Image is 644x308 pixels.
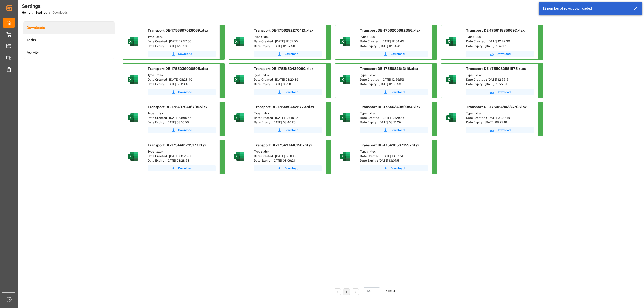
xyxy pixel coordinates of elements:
[384,289,397,293] span: 15 results
[360,105,420,109] span: Transport DE-1754634089084.xlsx
[148,116,216,120] div: Date Created : [DATE] 08:16:56
[254,116,322,120] div: Date Created : [DATE] 08:40:25
[23,34,115,46] a: Tasks
[363,287,380,294] button: open menu
[254,158,322,163] div: Date Expiry : [DATE] 08:09:21
[254,111,322,116] div: Type : .xlsx
[360,127,428,133] button: Download
[360,111,428,116] div: Type : .xlsx
[233,150,245,162] img: microsoft-excel-2019--v1.png
[360,149,428,154] div: Type : .xlsx
[497,128,511,133] span: Download
[466,73,534,77] div: Type : .xlsx
[339,35,351,48] img: microsoft-excel-2019--v1.png
[254,127,322,133] a: Download
[352,288,359,295] li: Next Page
[254,89,322,95] button: Download
[148,35,216,39] div: Type : .xlsx
[360,120,428,125] div: Date Expiry : [DATE] 08:21:29
[148,77,216,82] div: Date Created : [DATE] 08:23:40
[254,28,313,32] span: Transport DE-1756292270421.xlsx
[360,44,428,48] div: Date Expiry : [DATE] 12:54:42
[254,143,312,147] span: Transport DE-1754374161507.xlsx
[254,82,322,86] div: Date Expiry : [DATE] 08:20:39
[284,90,298,94] span: Download
[254,51,322,57] button: Download
[148,127,216,133] button: Download
[360,116,428,120] div: Date Created : [DATE] 08:21:29
[360,51,428,57] button: Download
[390,90,405,94] span: Download
[22,11,30,14] a: Home
[346,290,347,294] a: 1
[390,128,405,133] span: Download
[466,39,534,44] div: Date Created : [DATE] 12:47:39
[339,112,351,124] img: microsoft-excel-2019--v1.png
[390,166,405,171] span: Download
[466,67,526,71] span: Transport DE-1755082551575.xlsx
[178,90,192,94] span: Download
[367,289,371,293] span: 100
[466,120,534,125] div: Date Expiry : [DATE] 08:27:18
[466,116,534,120] div: Date Created : [DATE] 08:27:18
[466,51,534,57] button: Download
[360,143,419,147] span: Transport DE-1754305671597.xlsx
[148,28,208,32] span: Transport DE-1756897026069.xlsx
[254,120,322,125] div: Date Expiry : [DATE] 08:40:25
[360,89,428,95] button: Download
[360,154,428,158] div: Date Created : [DATE] 13:07:51
[360,77,428,82] div: Date Created : [DATE] 12:56:53
[254,35,322,39] div: Type : .xlsx
[148,82,216,86] div: Date Expiry : [DATE] 08:23:40
[254,154,322,158] div: Date Created : [DATE] 08:09:21
[254,44,322,48] div: Date Expiry : [DATE] 12:57:50
[445,74,457,86] img: microsoft-excel-2019--v1.png
[148,51,216,57] a: Download
[542,6,629,11] div: 12 number of rows downloaded
[360,165,428,171] button: Download
[178,52,192,56] span: Download
[148,67,208,71] span: Transport DE-1755239020505.xlsx
[148,120,216,125] div: Date Expiry : [DATE] 08:16:56
[254,67,313,71] span: Transport DE-1755152439090.xlsx
[148,143,206,147] span: Transport DE-1754461733177.xlsx
[360,39,428,44] div: Date Created : [DATE] 12:54:42
[284,52,298,56] span: Download
[148,105,207,109] span: Transport DE-1754979416735.xlsx
[466,127,534,133] button: Download
[445,112,457,124] img: microsoft-excel-2019--v1.png
[360,28,420,32] span: Transport DE-1756205682356.xlsx
[497,52,511,56] span: Download
[360,67,418,71] span: Transport DE-1755082613116.xlsx
[178,128,192,133] span: Download
[148,89,216,95] button: Download
[148,44,216,48] div: Date Expiry : [DATE] 12:57:06
[148,165,216,171] button: Download
[466,105,527,109] span: Transport DE-1754548038670.xlsx
[360,73,428,77] div: Type : .xlsx
[36,11,47,14] a: Settings
[284,128,298,133] span: Download
[254,77,322,82] div: Date Created : [DATE] 08:20:39
[339,74,351,86] img: microsoft-excel-2019--v1.png
[360,82,428,86] div: Date Expiry : [DATE] 12:56:53
[127,74,139,86] img: microsoft-excel-2019--v1.png
[127,112,139,124] img: microsoft-excel-2019--v1.png
[148,149,216,154] div: Type : .xlsx
[127,35,139,48] img: microsoft-excel-2019--v1.png
[148,73,216,77] div: Type : .xlsx
[445,35,457,48] img: microsoft-excel-2019--v1.png
[148,154,216,158] div: Date Created : [DATE] 08:28:53
[466,111,534,116] div: Type : .xlsx
[254,73,322,77] div: Type : .xlsx
[466,35,534,39] div: Type : .xlsx
[466,44,534,48] div: Date Expiry : [DATE] 12:47:39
